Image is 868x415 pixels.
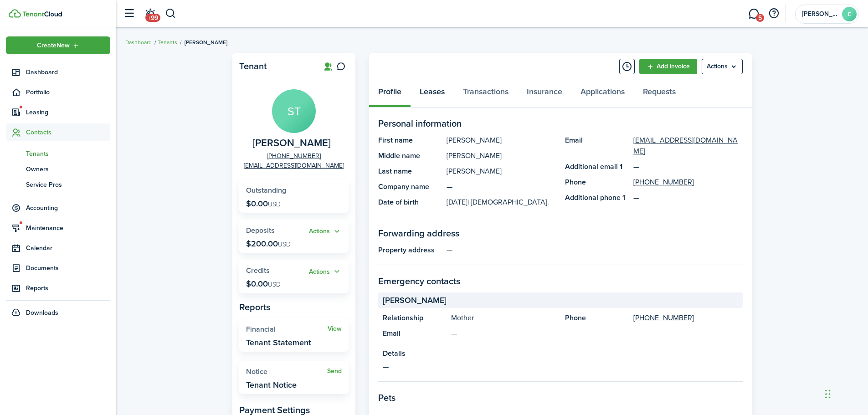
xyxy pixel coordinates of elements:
[37,42,70,49] span: Create New
[272,89,316,133] avatar-text: ST
[565,192,629,203] panel-main-title: Additional phone 1
[383,294,447,307] span: [PERSON_NAME]
[26,164,110,174] span: Owners
[702,59,743,74] button: Open menu
[309,226,342,237] button: Actions
[26,108,110,117] span: Leasing
[267,151,321,161] a: [PHONE_NUMBER]
[26,243,110,253] span: Calendar
[120,5,138,22] button: Open sidebar
[327,368,342,375] a: Send
[447,181,556,192] panel-main-description: —
[278,240,291,249] span: USD
[447,166,556,177] panel-main-description: [PERSON_NAME]
[185,38,227,46] span: [PERSON_NAME]
[447,245,743,256] panel-main-description: —
[842,7,857,21] avatar-text: E
[451,313,556,323] panel-main-description: Mother
[125,38,152,46] a: Dashboard
[141,2,159,26] a: Notifications
[246,239,291,248] p: $200.00
[378,135,442,146] panel-main-title: First name
[447,197,556,208] panel-main-description: [DATE]
[565,161,629,172] panel-main-title: Additional email 1
[26,223,110,233] span: Maintenance
[6,279,110,297] a: Reports
[26,67,110,77] span: Dashboard
[145,14,160,22] span: +99
[378,391,743,405] panel-main-section-title: Pets
[239,61,312,72] panel-main-title: Tenant
[26,128,110,137] span: Contacts
[252,138,331,149] span: Sabina Tajzler
[378,166,442,177] panel-main-title: Last name
[822,371,868,415] iframe: To enrich screen reader interactions, please activate Accessibility in Grammarly extension settings
[756,14,764,22] span: 5
[702,59,743,74] menu-btn: Actions
[633,135,743,157] a: [EMAIL_ADDRESS][DOMAIN_NAME]
[825,380,831,408] div: Drag
[619,59,635,74] button: Timeline
[244,161,344,170] a: [EMAIL_ADDRESS][DOMAIN_NAME]
[378,181,442,192] panel-main-title: Company name
[246,265,270,276] span: Credits
[6,63,110,81] a: Dashboard
[383,328,447,339] panel-main-title: Email
[766,6,781,21] button: Open resource center
[447,150,556,161] panel-main-description: [PERSON_NAME]
[745,2,762,26] a: Messaging
[378,117,743,130] panel-main-section-title: Personal information
[9,9,21,18] img: TenantCloud
[639,59,697,74] a: Add invoice
[268,200,281,209] span: USD
[246,279,281,288] p: $0.00
[26,263,110,273] span: Documents
[309,226,342,237] button: Open menu
[822,371,868,415] div: Chat Widget
[246,325,328,333] widget-stats-title: Financial
[26,283,110,293] span: Reports
[22,11,62,17] img: TenantCloud
[26,87,110,97] span: Portfolio
[246,338,311,347] widget-stats-description: Tenant Statement
[246,185,286,195] span: Outstanding
[246,199,281,208] p: $0.00
[383,313,447,323] panel-main-title: Relationship
[571,80,634,108] a: Applications
[454,80,518,108] a: Transactions
[158,38,177,46] a: Tenants
[6,36,110,54] button: Open menu
[518,80,571,108] a: Insurance
[565,177,629,188] panel-main-title: Phone
[378,197,442,208] panel-main-title: Date of birth
[378,150,442,161] panel-main-title: Middle name
[239,300,349,314] panel-main-subtitle: Reports
[378,274,743,288] panel-main-section-title: Emergency contacts
[565,313,629,323] panel-main-title: Phone
[383,348,738,359] panel-main-title: Details
[802,11,838,17] span: Elias
[268,280,281,289] span: USD
[633,313,694,323] a: [PHONE_NUMBER]
[6,161,110,177] a: Owners
[6,177,110,192] a: Service Pros
[165,6,176,21] button: Search
[447,135,556,146] panel-main-description: [PERSON_NAME]
[246,225,275,236] span: Deposits
[467,197,549,207] span: | [DEMOGRAPHIC_DATA].
[6,146,110,161] a: Tenants
[26,308,58,318] span: Downloads
[378,245,442,256] panel-main-title: Property address
[328,325,342,333] a: View
[309,266,342,277] button: Actions
[26,203,110,213] span: Accounting
[26,149,110,159] span: Tenants
[378,226,743,240] panel-main-section-title: Forwarding address
[246,368,327,376] widget-stats-title: Notice
[633,177,694,188] a: [PHONE_NUMBER]
[411,80,454,108] a: Leases
[246,380,297,389] widget-stats-description: Tenant Notice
